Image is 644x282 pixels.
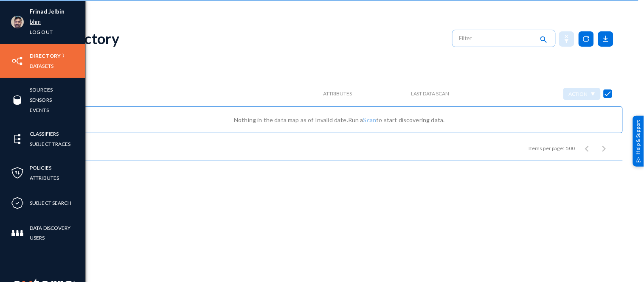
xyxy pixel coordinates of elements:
[30,85,53,95] a: Sources
[529,145,564,152] div: Items per page:
[633,115,644,166] div: Help & Support
[363,116,377,123] a: Scan
[579,140,596,157] button: Previous page
[11,94,24,106] img: icon-sources.svg
[234,116,445,123] span: Nothing in the data map as of Invalid date. Run a to start discovering data.
[11,133,24,145] img: icon-elements.svg
[459,32,534,45] input: Filter
[30,27,53,37] a: Log out
[30,95,52,105] a: Sensors
[411,91,450,97] span: Last Data Scan
[30,198,72,208] a: Subject Search
[11,167,24,179] img: icon-policies.svg
[11,55,24,67] img: icon-inventory.svg
[566,145,575,152] div: 500
[30,173,59,183] a: Attributes
[11,227,24,240] img: icon-members.svg
[30,129,59,139] a: Classifiers
[539,34,549,46] mat-icon: search
[30,61,53,71] a: Datasets
[30,7,65,17] li: Frinad Jelbin
[30,17,41,27] a: bhm
[30,51,61,61] a: Directory
[323,91,352,97] span: Attributes
[11,197,24,209] img: icon-compliance.svg
[30,105,49,115] a: Events
[56,30,119,47] div: Directory
[30,223,85,243] a: Data Discovery Users
[30,139,71,149] a: Subject Traces
[30,163,51,173] a: Policies
[596,140,613,157] button: Next page
[636,157,641,162] img: help_support.svg
[11,16,24,28] img: ACg8ocK1ZkZ6gbMmCU1AeqPIsBvrTWeY1xNXvgxNjkUXxjcqAiPEIvU=s96-c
